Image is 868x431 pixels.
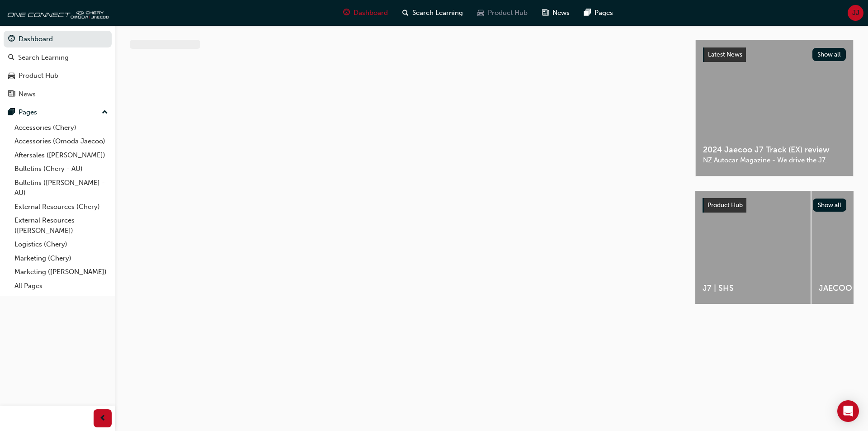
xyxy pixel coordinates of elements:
span: search-icon [8,54,14,62]
span: J7 | SHS [703,283,803,294]
a: Marketing ([PERSON_NAME]) [11,265,112,279]
a: Accessories (Omoda Jaecoo) [11,134,112,148]
div: News [19,89,36,99]
a: Accessories (Chery) [11,121,112,135]
span: prev-icon [99,413,106,424]
span: car-icon [8,72,15,80]
span: 2024 Jaecoo J7 Track (EX) review [703,145,846,155]
a: Bulletins ([PERSON_NAME] - AU) [11,176,112,200]
span: JJ [852,8,859,18]
a: Latest NewsShow all2024 Jaecoo J7 Track (EX) reviewNZ Autocar Magazine - We drive the J7. [695,40,854,176]
a: Latest NewsShow all [703,47,846,62]
a: Search Learning [4,49,112,66]
span: Latest News [708,51,742,58]
a: External Resources (Chery) [11,200,112,214]
a: Dashboard [4,31,112,47]
a: guage-iconDashboard [336,4,395,22]
div: Product Hub [19,71,58,81]
img: oneconnect [5,4,108,22]
span: pages-icon [584,7,591,19]
a: Aftersales ([PERSON_NAME]) [11,148,112,162]
button: JJ [848,5,863,21]
span: car-icon [477,7,484,19]
a: Bulletins (Chery - AU) [11,162,112,176]
button: Pages [4,104,112,121]
div: Search Learning [18,52,69,63]
a: search-iconSearch Learning [395,4,470,22]
span: Search Learning [412,8,463,18]
span: news-icon [8,90,15,99]
div: Pages [19,107,37,118]
span: Product Hub [708,201,743,209]
a: Product HubShow all [703,198,846,213]
button: Show all [812,48,846,61]
a: J7 | SHS [695,191,811,304]
span: Product Hub [488,8,528,18]
span: News [552,8,570,18]
span: pages-icon [8,109,15,117]
span: up-icon [102,107,108,118]
a: news-iconNews [535,4,577,22]
a: External Resources ([PERSON_NAME]) [11,213,112,237]
a: Marketing (Chery) [11,251,112,265]
a: car-iconProduct Hub [470,4,535,22]
a: All Pages [11,279,112,293]
button: DashboardSearch LearningProduct HubNews [4,29,112,104]
a: Product Hub [4,67,112,84]
button: Show all [813,199,847,212]
span: search-icon [402,7,409,19]
a: Logistics (Chery) [11,237,112,251]
span: NZ Autocar Magazine - We drive the J7. [703,155,846,166]
span: guage-icon [343,7,350,19]
span: Dashboard [354,8,388,18]
a: pages-iconPages [577,4,620,22]
span: Pages [594,8,613,18]
span: guage-icon [8,35,15,43]
span: news-icon [542,7,549,19]
a: News [4,86,112,103]
div: Open Intercom Messenger [837,400,859,422]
